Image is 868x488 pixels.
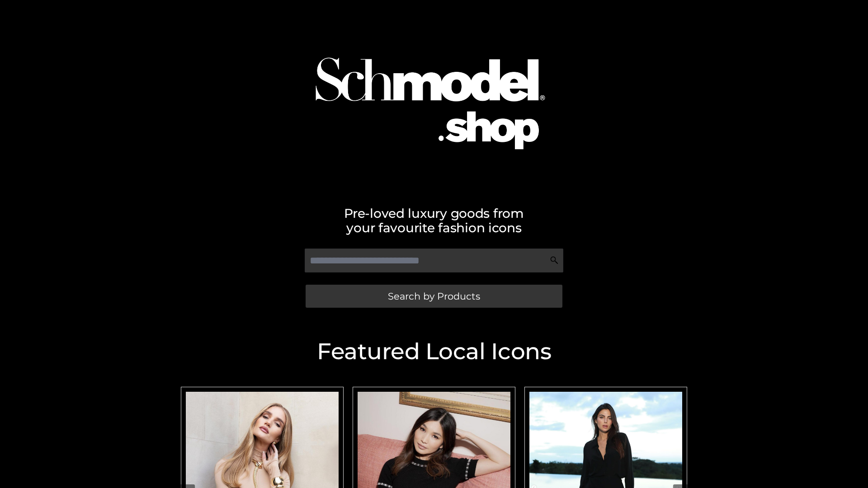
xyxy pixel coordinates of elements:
a: Search by Products [306,285,562,308]
h2: Featured Local Icons​ [176,340,692,363]
img: Search Icon [550,256,559,265]
h2: Pre-loved luxury goods from your favourite fashion icons [176,206,692,235]
span: Search by Products [388,291,480,301]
